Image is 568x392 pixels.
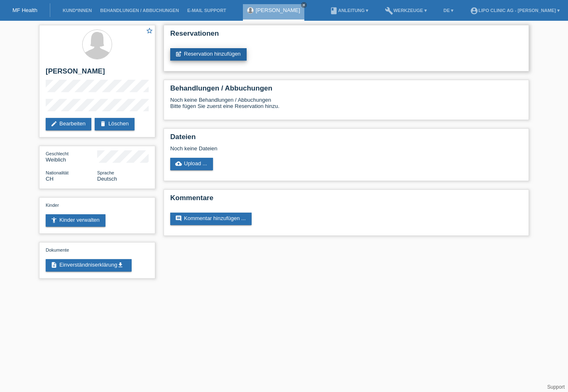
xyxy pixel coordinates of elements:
[175,51,182,57] i: post_add
[95,118,135,130] a: deleteLöschen
[146,27,153,36] a: star_border
[170,29,522,42] h2: Reservationen
[12,7,37,13] a: MF Health
[170,213,252,225] a: commentKommentar hinzufügen ...
[381,8,431,13] a: buildWerkzeuge ▾
[170,158,213,170] a: cloud_uploadUpload ...
[175,160,182,167] i: cloud_upload
[170,145,424,152] div: Noch keine Dateien
[547,384,565,390] a: Support
[46,118,91,130] a: editBearbeiten
[51,262,57,268] i: description
[46,176,54,182] span: Schweiz
[302,3,306,7] i: close
[175,215,182,222] i: comment
[97,176,117,182] span: Deutsch
[117,262,124,268] i: get_app
[466,8,564,13] a: account_circleLIPO CLINIC AG - [PERSON_NAME] ▾
[100,120,106,127] i: delete
[170,133,522,145] h2: Dateien
[46,203,59,208] span: Kinder
[301,2,307,8] a: close
[330,7,338,15] i: book
[170,194,522,206] h2: Kommentare
[97,170,114,175] span: Sprache
[51,120,57,127] i: edit
[46,170,69,175] span: Nationalität
[46,214,105,227] a: accessibility_newKinder verwalten
[470,7,478,15] i: account_circle
[326,8,372,13] a: bookAnleitung ▾
[46,67,149,80] h2: [PERSON_NAME]
[385,7,393,15] i: build
[170,48,247,61] a: post_addReservation hinzufügen
[439,8,458,13] a: DE ▾
[170,84,522,97] h2: Behandlungen / Abbuchungen
[46,151,69,156] span: Geschlecht
[183,8,230,13] a: E-Mail Support
[146,27,153,34] i: star_border
[96,8,183,13] a: Behandlungen / Abbuchungen
[46,259,132,272] a: descriptionEinverständniserklärungget_app
[46,247,69,252] span: Dokumente
[256,7,300,13] a: [PERSON_NAME]
[170,97,522,115] div: Noch keine Behandlungen / Abbuchungen Bitte fügen Sie zuerst eine Reservation hinzu.
[59,8,96,13] a: Kund*innen
[51,217,57,223] i: accessibility_new
[46,150,97,163] div: Weiblich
